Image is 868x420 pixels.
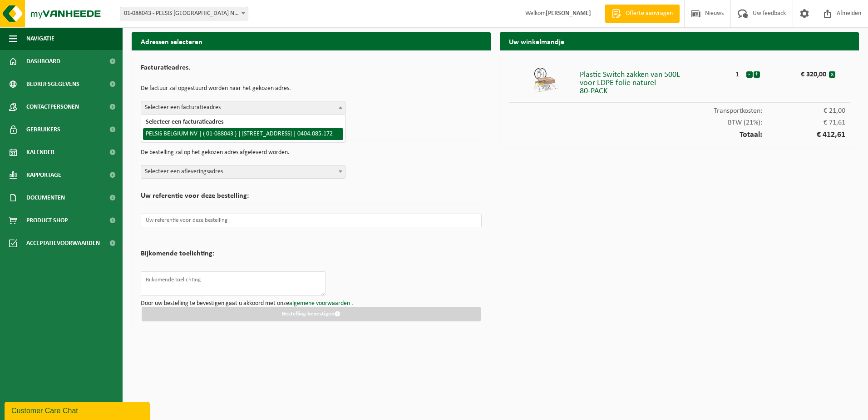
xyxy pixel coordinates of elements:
[729,66,746,78] div: 1
[26,164,61,186] span: Rapportage
[141,64,482,76] h2: Facturatieadres.
[26,73,79,95] span: Bedrijfsgegevens
[509,115,850,126] div: BTW (21%):
[509,126,850,139] div: Totaal:
[580,66,729,95] div: Plastic Switch zakken van 500L voor LDPE folie naturel 80-PACK
[26,50,60,73] span: Dashboard
[26,118,60,141] span: Gebruikers
[141,300,482,307] p: Door uw bestelling te bevestigen gaat u akkoord met onze
[623,9,675,18] span: Offerte aanvragen
[754,71,760,78] button: +
[142,307,481,321] button: Bestelling bevestigen
[120,7,248,20] span: 01-088043 - PELSIS BELGIUM NV - BORNEM
[120,7,248,20] span: 01-088043 - PELSIS BELGIUM NV - BORNEM
[500,32,859,50] h2: Uw winkelmandje
[141,145,482,160] p: De bestelling zal op het gekozen adres afgeleverd worden.
[509,103,850,115] div: Transportkosten:
[26,186,65,209] span: Documenten
[143,128,343,140] li: PELSIS BELGIUM NV | ( 01-088043 ) | [STREET_ADDRESS] | 0404.085.172
[141,214,482,227] input: Uw referentie voor deze bestelling
[26,27,54,50] span: Navigatie
[546,10,591,17] strong: [PERSON_NAME]
[26,141,54,164] span: Kalender
[143,116,343,128] li: Selecteer een facturatieadres
[762,107,845,115] span: € 21,00
[289,300,353,307] a: algemene voorwaarden .
[141,165,345,179] span: Selecteer een afleveringsadres
[829,71,835,78] button: x
[141,250,214,262] h2: Bijkomende toelichting:
[26,95,79,118] span: Contactpersonen
[141,101,345,114] span: Selecteer een facturatieadres
[605,5,680,23] a: Offerte aanvragen
[779,66,829,78] div: € 320,00
[26,209,68,232] span: Product Shop
[5,400,152,420] iframe: chat widget
[746,71,753,78] button: -
[26,232,100,255] span: Acceptatievoorwaarden
[762,131,845,139] span: € 412,61
[141,165,345,178] span: Selecteer een afleveringsadres
[533,66,560,94] img: 01-999970
[132,32,491,50] h2: Adressen selecteren
[141,81,482,96] p: De factuur zal opgestuurd worden naar het gekozen adres.
[141,101,345,115] span: Selecteer een facturatieadres
[762,119,845,126] span: € 71,61
[141,192,482,205] h2: Uw referentie voor deze bestelling:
